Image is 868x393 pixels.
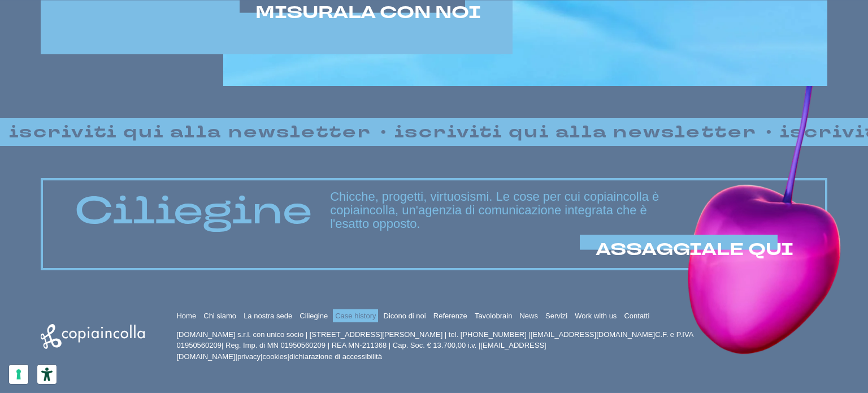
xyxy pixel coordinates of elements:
a: [EMAIL_ADDRESS][DOMAIN_NAME] [176,341,546,361]
a: Dicono di noi [384,312,426,320]
a: News [519,312,538,320]
a: La nostra sede [244,312,292,320]
a: dichiarazione di accessibilità [289,352,382,361]
a: Work with us [575,312,617,320]
p: Ciliegine [75,189,312,231]
button: Le tue preferenze relative al consenso per le tecnologie di tracciamento [9,365,28,384]
a: Ciliegine [300,312,328,320]
a: Chi siamo [203,312,236,320]
h3: Chicche, progetti, virtuosismi. Le cose per cui copiaincolla è copiaincolla, un'agenzia di comuni... [330,190,793,231]
strong: iscriviti qui alla newsletter [385,119,766,145]
a: cookies [262,352,287,361]
span: ASSAGGIALE QUI [596,238,793,261]
a: [EMAIL_ADDRESS][DOMAIN_NAME] [531,330,655,339]
a: Servizi [545,312,567,320]
a: privacy [237,352,261,361]
a: Contatti [624,312,649,320]
p: [DOMAIN_NAME] s.r.l. con unico socio | [STREET_ADDRESS][PERSON_NAME] | tel. [PHONE_NUMBER] | C.F.... [176,329,697,362]
button: Strumenti di accessibilità [37,365,57,384]
a: Referenze [433,312,467,320]
span: MISURALA CON NOI [255,1,481,24]
a: ASSAGGIALE QUI [596,240,793,259]
a: Home [176,312,196,320]
a: MISURALA CON NOI [255,3,481,22]
a: Tavolobrain [475,312,513,320]
a: Case history [335,312,376,320]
